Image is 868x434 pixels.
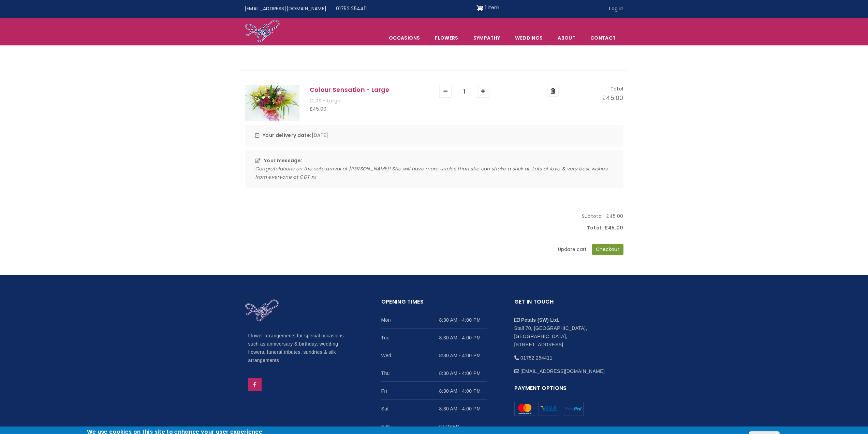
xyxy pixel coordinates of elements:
p: Flower arrangements for special occasions such as anniversary & birthday, wedding flowers, funera... [248,332,354,365]
div: £45.00 [310,105,429,113]
div: Congratulations on the safe arrival of [PERSON_NAME]! She will have more uncles than she can shak... [255,165,613,181]
button: Update cart [554,244,590,255]
button: Remove [547,85,559,97]
span: 8:30 AM - 4:00 PM [439,316,487,324]
li: Thu [381,364,487,382]
div: CLRS - Large [310,97,429,105]
strong: Your delivery date: [263,132,312,139]
a: Sympathy [466,31,507,45]
a: Flowers [428,31,465,45]
span: 8:30 AM - 4:00 PM [439,334,487,342]
span: 8:30 AM - 4:00 PM [439,369,487,377]
a: 01752 254411 [331,2,371,15]
img: Colour Sensation [245,85,299,122]
span: £45.00 [606,212,623,221]
img: Mastercard [563,402,584,416]
strong: Petals (SW) Ltd. [521,317,559,323]
a: [EMAIL_ADDRESS][DOMAIN_NAME] [240,2,332,15]
h2: Get in touch [514,297,620,311]
span: £45.00 [604,224,623,232]
li: Wed [381,346,487,364]
li: 01752 254411 [514,349,620,362]
span: 8:30 AM - 4:00 PM [439,405,487,413]
a: About [550,31,583,45]
li: Mon [381,311,487,328]
span: 8:30 AM - 4:00 PM [439,387,487,395]
a: Log in [604,2,628,15]
div: Totel [569,85,623,93]
h5: Colour Sensation - Large [310,85,429,95]
img: Mastercard [539,402,559,416]
li: Tue [381,328,487,346]
a: Shopping cart 1 item [476,2,499,13]
span: 1 item [485,4,500,11]
strong: Your message: [264,157,303,164]
span: Weddings [508,31,550,45]
span: Subtotal [578,212,606,221]
li: Sat [381,400,487,417]
span: CLOSED [439,422,487,431]
span: Total [584,224,605,232]
a: Contact [583,31,623,45]
li: [EMAIL_ADDRESS][DOMAIN_NAME] [514,362,620,375]
h2: Payment Options [514,384,620,397]
span: 8:30 AM - 4:00 PM [439,351,487,360]
div: £45.00 [569,93,623,103]
span: Occasions [382,31,427,45]
time: [DATE] [312,132,328,139]
img: Shopping cart [476,2,483,13]
li: Stall 70, [GEOGRAPHIC_DATA], [GEOGRAPHIC_DATA], [STREET_ADDRESS] [514,311,620,349]
li: Fri [381,382,487,400]
img: Mastercard [514,402,535,416]
img: Home [245,19,280,43]
img: Home [245,299,279,322]
button: Checkout [592,244,623,255]
h2: Opening Times [381,297,487,311]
